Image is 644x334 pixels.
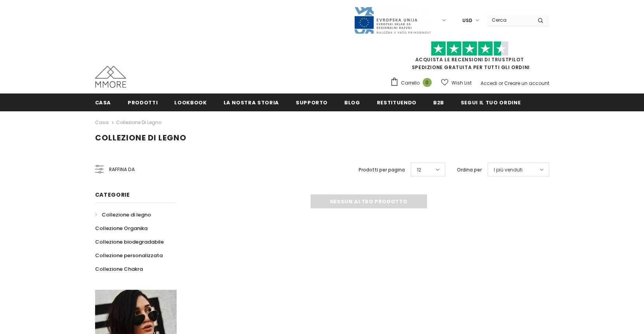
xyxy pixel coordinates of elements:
a: Accedi [481,80,497,87]
span: B2B [433,99,444,106]
span: I più venduti [494,166,522,174]
a: Segui il tuo ordine [461,93,521,111]
span: Collezione biodegradabile [95,238,164,246]
a: Collezione Chakra [95,262,143,276]
span: Restituendo [377,99,417,106]
a: supporto [296,93,328,111]
a: Lookbook [174,93,207,111]
label: Ordina per [457,166,482,174]
a: Acquista le recensioni di TrustPilot [415,56,524,63]
a: Collezione di legno [95,208,151,222]
a: Restituendo [377,93,417,111]
span: Collezione Organika [95,225,148,232]
a: Javni Razpis [354,17,431,23]
span: Prodotti [128,99,158,106]
a: Prodotti [128,93,158,111]
a: Carrello 0 [390,77,436,89]
span: Carrello [401,79,420,87]
span: Blog [344,99,360,106]
a: Casa [95,118,109,127]
a: Collezione di legno [116,119,161,126]
a: Collezione personalizzata [95,249,163,262]
a: Collezione biodegradabile [95,235,164,249]
a: Creare un account [504,80,549,87]
a: La nostra storia [224,93,279,111]
a: B2B [433,93,444,111]
span: or [498,80,503,87]
span: Categorie [95,191,130,199]
span: Collezione personalizzata [95,252,163,259]
span: Collezione di legno [95,132,186,143]
a: Blog [344,93,360,111]
span: supporto [296,99,328,106]
span: 0 [423,78,432,87]
a: Casa [95,93,111,111]
span: Wish List [451,79,472,87]
img: Fidati di Pilot Stars [431,41,509,56]
span: Segui il tuo ordine [461,99,521,106]
span: Lookbook [174,99,207,106]
span: Casa [95,99,111,106]
span: SPEDIZIONE GRATUITA PER TUTTI GLI ORDINI [390,45,549,71]
span: 12 [417,166,421,174]
label: Prodotti per pagina [359,166,405,174]
img: Javni Razpis [354,6,431,35]
span: Raffina da [109,165,135,174]
span: La nostra storia [224,99,279,106]
input: Search Site [487,14,532,26]
span: Collezione Chakra [95,265,143,273]
img: Casi MMORE [95,66,126,88]
span: Collezione di legno [102,211,151,218]
a: Wish List [441,76,472,90]
span: USD [462,17,472,24]
a: Collezione Organika [95,222,148,235]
